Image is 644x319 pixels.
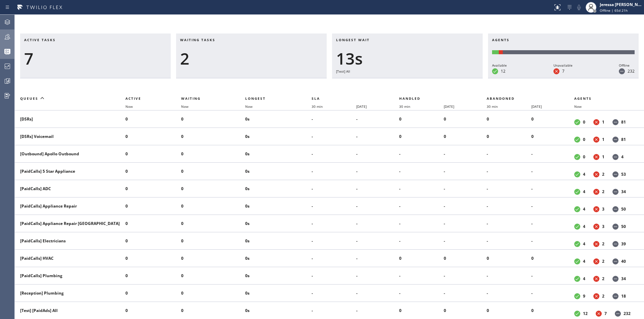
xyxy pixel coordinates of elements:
dd: 4 [583,206,585,212]
li: - [356,131,399,142]
li: - [531,218,574,229]
li: 0 [181,305,245,316]
span: Queues [20,96,38,101]
li: 0 [399,114,444,125]
li: 0s [245,183,312,194]
li: 0 [181,114,245,125]
li: - [399,201,444,212]
dd: 4 [583,224,585,229]
dt: Available [574,119,580,125]
dd: 4 [621,154,624,160]
div: [Test] [PaidAds] All [20,308,120,313]
dt: Available [574,206,580,212]
dd: 40 [621,258,626,264]
dd: 1 [602,137,604,142]
span: Agents [574,96,592,101]
span: Now [574,104,582,109]
li: - [312,114,356,125]
dd: 2 [602,171,604,177]
li: - [356,236,399,246]
div: [PaidCalls] ADC [20,186,120,191]
dt: Unavailable [593,258,599,264]
dt: Available [492,68,498,74]
div: 13s [336,49,479,68]
dt: Available [574,154,580,160]
li: - [356,201,399,212]
li: 0 [181,270,245,281]
li: - [444,288,487,299]
div: Offline: 232 [503,50,635,54]
div: [Test] All [336,68,479,74]
dt: Unavailable [593,293,599,299]
li: 0s [245,236,312,246]
li: 0 [125,288,181,299]
li: - [531,183,574,194]
dt: Available [574,241,580,247]
div: [PaidCalls] Plumbing [20,273,120,278]
dd: 53 [621,171,626,177]
dd: 12 [583,311,588,316]
div: [PaidCalls] HVAC [20,255,120,261]
li: 0 [125,149,181,159]
dd: 34 [621,276,626,282]
span: Waiting tasks [180,37,215,42]
span: 30 min [312,104,323,109]
dd: 4 [583,171,585,177]
dt: Available [574,171,580,177]
li: 0 [181,201,245,212]
li: - [356,305,399,316]
li: - [487,218,531,229]
dt: Offline [612,276,619,282]
dd: 0 [583,119,585,125]
div: Jeressa [PERSON_NAME] [600,2,642,7]
li: - [444,218,487,229]
li: - [312,270,356,281]
li: 0 [125,166,181,177]
li: - [356,288,399,299]
dd: 34 [621,189,626,194]
span: SLA [312,96,320,101]
span: Handled [399,96,420,101]
dd: 50 [621,224,626,229]
li: 0 [125,114,181,125]
li: - [531,166,574,177]
li: 0s [245,114,312,125]
dd: 2 [602,189,604,194]
li: 0s [245,166,312,177]
li: - [531,201,574,212]
li: - [487,236,531,246]
li: 0 [125,305,181,316]
li: - [312,201,356,212]
li: 0 [531,253,574,264]
span: Agents [492,37,509,42]
dd: 18 [621,293,626,299]
li: - [312,236,356,246]
div: [Outbound] Apollo Outbound [20,151,120,157]
dt: Unavailable [593,119,599,125]
span: Offline | 65d 21h [600,8,628,13]
li: 0 [181,166,245,177]
dt: Available [574,137,580,143]
dd: 2 [602,276,604,282]
dt: Unavailable [593,154,599,160]
li: - [356,253,399,264]
dt: Available [574,293,580,299]
dd: 4 [583,258,585,264]
li: 0 [181,253,245,264]
span: Now [181,104,189,109]
div: Available [492,62,507,68]
li: - [531,270,574,281]
li: - [356,183,399,194]
li: 0s [245,218,312,229]
li: - [444,166,487,177]
li: - [399,218,444,229]
li: 0 [181,218,245,229]
li: 0 [487,305,531,316]
div: [PaidCalls] Appliance Repair [GEOGRAPHIC_DATA] [20,221,120,226]
dt: Available [574,311,580,317]
button: Mute [574,3,584,12]
dt: Available [574,189,580,195]
li: 0 [125,236,181,246]
li: - [487,149,531,159]
li: - [399,288,444,299]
